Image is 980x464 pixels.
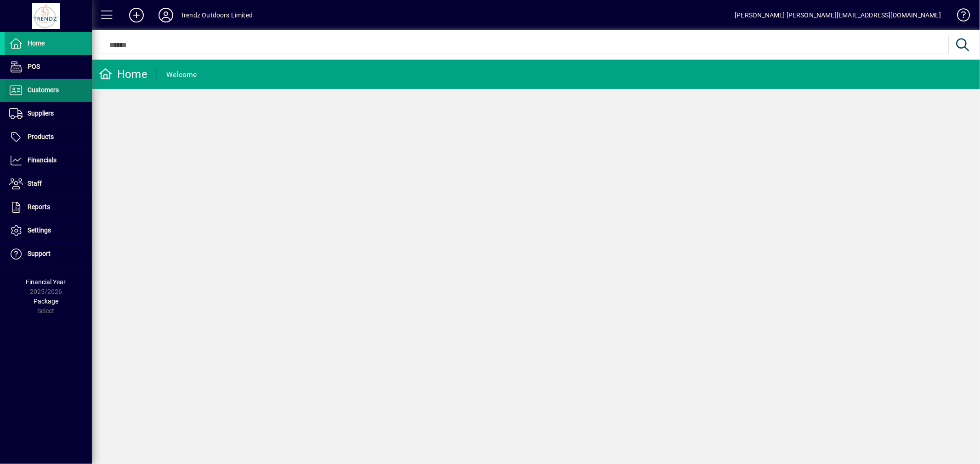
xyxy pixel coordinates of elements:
a: Support [5,243,92,265]
a: Products [5,126,92,149]
a: Customers [5,79,92,102]
span: Financials [28,156,57,164]
span: Home [28,39,45,47]
a: Settings [5,219,92,242]
a: POS [5,55,92,78]
span: Staff [28,180,42,187]
span: Reports [28,203,50,210]
a: Reports [5,196,92,219]
span: POS [28,63,40,70]
span: Settings [28,226,51,234]
a: Knowledge Base [950,2,969,32]
button: Add [122,7,151,23]
div: Trendz Outdoors Limited [181,8,253,22]
span: Products [28,133,54,140]
a: Financials [5,149,92,172]
div: Welcome [166,67,197,82]
span: Customers [28,86,59,94]
div: Home [99,67,147,82]
span: Financial Year [26,278,66,286]
span: Suppliers [28,110,54,117]
div: [PERSON_NAME] [PERSON_NAME][EMAIL_ADDRESS][DOMAIN_NAME] [735,8,941,22]
a: Staff [5,172,92,195]
button: Profile [151,7,181,23]
span: Package [34,298,58,305]
span: Support [28,250,51,257]
a: Suppliers [5,102,92,125]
